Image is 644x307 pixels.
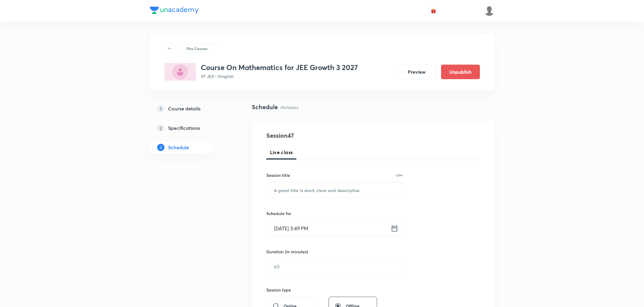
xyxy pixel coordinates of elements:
img: Vivek Patil [484,6,494,16]
p: IIT JEE • Hinglish [201,73,358,79]
img: avatar [431,8,436,14]
h6: Schedule for [266,210,403,217]
p: 2 [157,124,164,132]
p: 1 [157,105,164,112]
button: Unpublish [441,65,480,79]
button: Preview [397,65,436,79]
h4: Session 47 [266,131,377,140]
p: Plus Courses [187,46,207,51]
a: 2Specifications [150,122,232,134]
p: 3 [157,144,164,151]
input: A great title is short, clear and descriptive [267,182,403,198]
img: 2F80D5EB-964D-4E57-9C5A-50E2CE7B7E68_plus.png [164,63,196,81]
img: Company Logo [150,7,199,14]
button: avatar [429,6,438,16]
h3: Course On Mathematics for JEE Growth 3 2027 [201,63,358,72]
a: 1Course details [150,103,232,115]
span: Live class [270,149,293,156]
h4: Schedule [252,103,278,112]
h6: Duration (in minutes) [266,248,308,255]
h5: Course details [168,105,201,112]
p: 0/99 [396,174,403,177]
h5: Schedule [168,144,189,151]
p: 46 classes [280,104,298,110]
a: Company Logo [150,7,199,15]
h6: Session type [266,287,291,293]
input: 60 [267,259,406,274]
h5: Specifications [168,124,200,132]
h6: Session title [266,172,290,178]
